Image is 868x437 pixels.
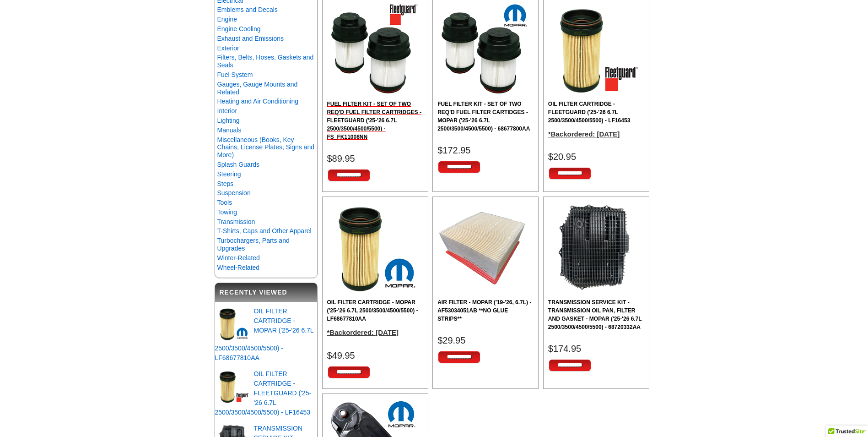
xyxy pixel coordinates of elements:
a: Engine Cooling [217,25,261,33]
a: OIL FILTER CARTRIDGE - FLEETGUARD ('25-'26 6.7L 2500/3500/4500/5500) - LF16453 [548,100,644,125]
img: FUEL FILTER KIT - SET OF TWO REQ'D FUEL FILTER CARTIDGES - MOPAR ('25-'26 6.7L 2500/3500/4500/550... [437,3,529,95]
span: $20.95 [548,152,576,162]
strong: *Backordered: [DATE] [327,328,399,336]
a: Towing [217,208,237,216]
span: $29.95 [437,335,465,345]
a: Tools [217,199,232,206]
span: $89.95 [327,153,355,164]
img: OIL FILTER CARTRIDGE - FLEETGUARD ('25-'26 6.7L 2500/3500/4500/5500) - LF16453 [215,369,249,404]
a: Wheel-Related [217,264,260,271]
strong: *Backordered: [DATE] [548,130,620,138]
a: Turbochargers, Parts and Upgrades [217,237,290,252]
a: FUEL FILTER KIT - SET OF TWO REQ'D FUEL FILTER CARTIDGES - MOPAR ('25-'26 6.7L 2500/3500/4500/550... [437,100,534,133]
a: Lighting [217,117,240,124]
a: Exterior [217,44,239,52]
a: Emblems and Decals [217,6,278,13]
a: Transmission [217,218,255,225]
span: $49.95 [327,350,355,361]
a: Steering [217,170,241,178]
span: $174.95 [548,344,581,354]
img: TRANSMISSION SERVICE KIT - TRANSMISSION OIL PAN, FILTER AND GASKET - MOPAR ('25-'26 6.7L 2500/350... [548,202,640,293]
a: Manuals [217,126,242,134]
a: Heating and Air Conditioning [217,98,298,105]
a: FUEL FILTER KIT - SET OF TWO REQ'D FUEL FILTER CARTRIDGES - FLEETGUARD ('25-'26 6.7L 2500/3500/45... [327,100,423,141]
a: OIL FILTER CARTRIDGE - MOPAR ('25-'26 6.7L 2500/3500/4500/5500) - LF68677810AA [327,298,423,323]
img: OIL FILTER CARTRIDGE - MOPAR ('25-'26 6.7L 2500/3500/4500/5500) - LF68677810AA [215,306,249,341]
a: OIL FILTER CARTRIDGE - MOPAR ('25-'26 6.7L 2500/3500/4500/5500) - LF68677810AA [215,307,314,361]
a: T-Shirts, Caps and Other Apparel [217,227,312,235]
img: OIL FILTER CARTRIDGE - FLEETGUARD ('25-'26 6.7L 2500/3500/4500/5500) - LF16453 [548,3,640,95]
img: AIR FILTER - MOPAR ('19-'26, 6.7L) - AF53034051AB **NO GLUE STRIPS** [437,202,529,293]
a: Steps [217,180,234,187]
a: Exhaust and Emissions [217,35,284,42]
img: OIL FILTER CARTRIDGE - MOPAR ('25-'26 6.7L 2500/3500/4500/5500) - LF68677810AA [327,202,419,293]
a: Miscellaneous (Books, Key Chains, License Plates, Signs and More) [217,136,314,159]
a: TRANSMISSION SERVICE KIT - TRANSMISSION OIL PAN, FILTER AND GASKET - MOPAR ('25-'26 6.7L 2500/350... [548,298,644,331]
a: Engine [217,16,237,23]
a: AIR FILTER - MOPAR ('19-'26, 6.7L) - AF53034051AB **NO GLUE STRIPS** [437,298,534,323]
h2: Recently Viewed [215,283,317,302]
a: Splash Guards [217,161,260,168]
a: Fuel System [217,71,253,78]
span: $172.95 [437,145,470,155]
a: Gauges, Gauge Mounts and Related [217,81,298,96]
a: Filters, Belts, Hoses, Gaskets and Seals [217,54,314,69]
a: Interior [217,107,237,115]
a: OIL FILTER CARTRIDGE - FLEETGUARD ('25-'26 6.7L 2500/3500/4500/5500) - LF16453 [215,370,312,416]
a: Winter-Related [217,254,260,262]
a: Suspension [217,189,251,197]
img: FUEL FILTER KIT - SET OF TWO REQ'D FUEL FILTER CARTRIDGES - FLEETGUARD ('25-'26 6.7L 2500/3500/45... [327,3,419,95]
